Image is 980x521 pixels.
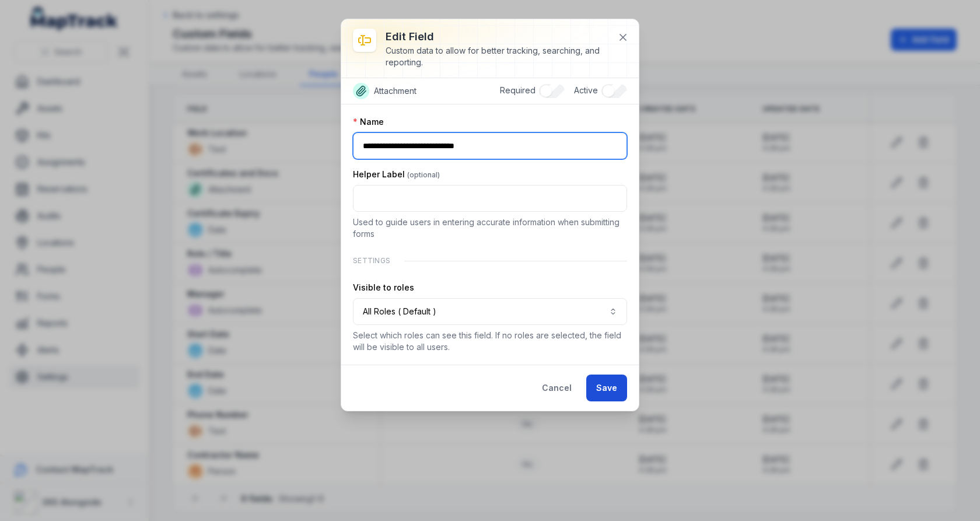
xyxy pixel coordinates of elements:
[532,375,582,401] button: Cancel
[353,330,627,353] p: Select which roles can see this field. If no roles are selected, the field will be visible to all...
[574,85,598,95] span: Active
[353,116,384,128] label: Name
[353,185,627,212] input: :r1v:-form-item-label
[353,249,627,272] div: Settings
[353,169,440,180] label: Helper Label
[374,85,416,97] span: Attachment
[386,29,608,45] h3: Edit field
[500,85,535,95] span: Required
[586,375,627,401] button: Save
[353,132,627,159] input: :r1u:-form-item-label
[386,45,608,68] div: Custom data to allow for better tracking, searching, and reporting.
[353,298,627,325] button: All Roles ( Default )
[353,282,414,293] label: Visible to roles
[353,216,627,240] p: Used to guide users in entering accurate information when submitting forms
